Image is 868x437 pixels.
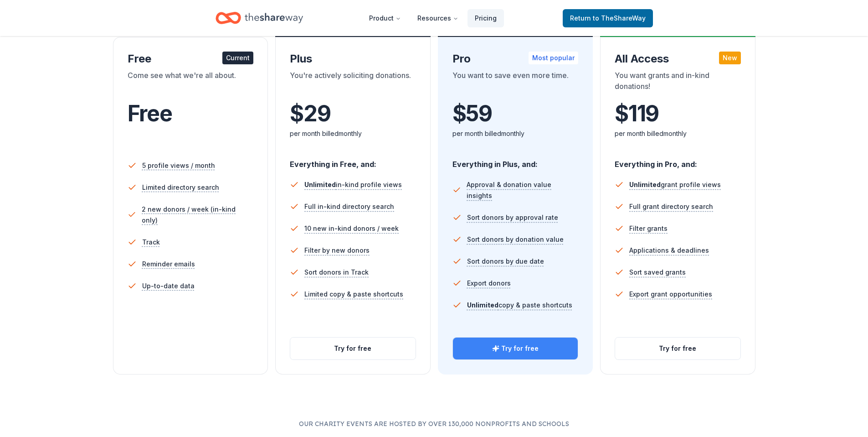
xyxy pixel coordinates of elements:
[629,289,712,300] span: Export grant opportunities
[529,52,578,64] div: Most popular
[304,223,399,234] span: 10 new in-kind donors / week
[452,101,492,126] span: $ 59
[467,256,544,267] span: Sort donors by due date
[452,70,579,95] div: You want to save even more time.
[362,7,504,29] nav: Main
[719,52,741,64] div: New
[452,52,579,66] div: Pro
[615,128,741,139] div: per month billed monthly
[629,181,721,188] span: grant profile views
[142,259,195,270] span: Reminder emails
[128,52,254,66] div: Free
[563,9,653,27] a: Returnto TheShareWay
[290,101,330,126] span: $ 29
[304,181,402,188] span: in-kind profile views
[304,181,336,188] span: Unlimited
[304,289,403,300] span: Limited copy & paste shortcuts
[570,13,646,24] span: Return
[304,201,394,212] span: Full in-kind directory search
[222,52,253,64] div: Current
[290,151,416,170] div: Everything in Free, and:
[452,151,579,170] div: Everything in Plus, and:
[410,9,466,27] button: Resources
[452,128,579,139] div: per month billed monthly
[362,9,408,27] button: Product
[290,338,416,359] button: Try for free
[615,151,741,170] div: Everything in Pro, and:
[467,278,511,289] span: Export donors
[128,100,172,127] span: Free
[629,267,686,278] span: Sort saved grants
[36,418,832,429] p: Our charity events are hosted by over 130,000 nonprofits and schools
[615,101,659,126] span: $ 119
[467,179,578,201] span: Approval & donation value insights
[304,267,369,278] span: Sort donors in Track
[615,52,741,66] div: All Access
[467,301,572,309] span: copy & paste shortcuts
[467,301,498,309] span: Unlimited
[615,70,741,95] div: You want grants and in-kind donations!
[290,70,416,95] div: You're actively soliciting donations.
[615,338,740,359] button: Try for free
[629,181,661,188] span: Unlimited
[142,281,195,291] span: Up-to-date data
[142,182,219,193] span: Limited directory search
[467,212,558,223] span: Sort donors by approval rate
[142,237,160,248] span: Track
[467,234,564,245] span: Sort donors by donation value
[290,52,416,66] div: Plus
[142,160,215,171] span: 5 profile views / month
[629,245,709,256] span: Applications & deadlines
[304,245,370,256] span: Filter by new donors
[593,14,646,22] span: to TheShareWay
[142,204,253,226] span: 2 new donors / week (in-kind only)
[216,7,303,29] a: Home
[467,9,504,27] a: Pricing
[290,128,416,139] div: per month billed monthly
[128,70,254,95] div: Come see what we're all about.
[453,338,578,359] button: Try for free
[629,223,668,234] span: Filter grants
[629,201,713,212] span: Full grant directory search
